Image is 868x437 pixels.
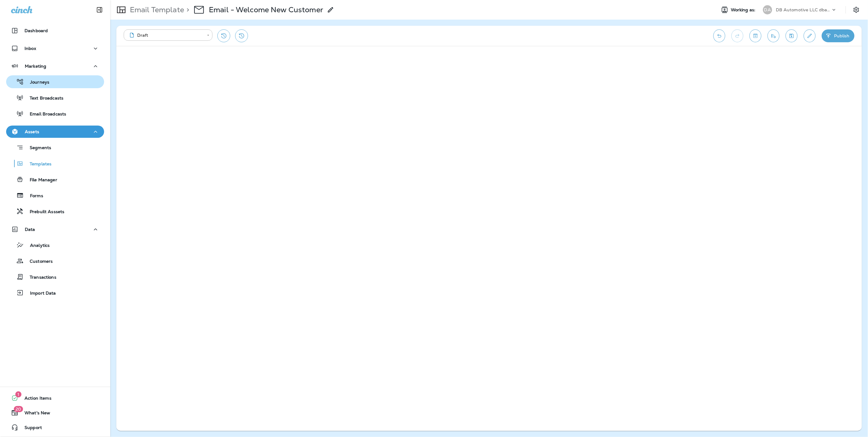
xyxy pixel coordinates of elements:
[24,209,64,215] p: Prebuilt Asssets
[731,7,757,13] span: Working as:
[6,91,104,104] button: Text Broadcasts
[24,243,50,249] p: Analytics
[750,29,761,42] button: Toggle preview
[6,141,104,154] button: Segments
[6,107,104,120] button: Email Broadcasts
[6,239,104,251] button: Analytics
[6,75,104,88] button: Journeys
[6,126,104,138] button: Assets
[24,145,51,151] p: Segments
[24,28,48,33] p: Dashboard
[25,64,46,69] p: Marketing
[6,254,104,267] button: Customers
[24,111,66,117] p: Email Broadcasts
[6,286,104,299] button: Import Data
[6,60,104,72] button: Marketing
[24,259,53,265] p: Customers
[24,161,51,167] p: Templates
[763,5,772,14] div: DA
[768,29,780,42] button: Send test email
[91,4,108,16] button: Collapse Sidebar
[6,189,104,202] button: Forms
[6,223,104,235] button: Data
[24,275,56,281] p: Transactions
[6,24,104,37] button: Dashboard
[713,29,725,42] button: Undo
[127,5,184,14] p: Email Template
[6,270,104,283] button: Transactions
[804,29,816,42] button: Edit details
[776,7,831,12] p: DB Automotive LLC dba Grease Monkey
[24,80,49,85] p: Journeys
[18,425,42,432] span: Support
[6,421,104,434] button: Support
[6,407,104,419] button: 20What's New
[24,291,56,296] p: Import Data
[217,29,230,42] button: Restore from previous version
[6,157,104,170] button: Templates
[15,391,21,397] span: 1
[6,42,104,55] button: Inbox
[6,205,104,218] button: Prebuilt Asssets
[128,32,203,38] div: Draft
[851,4,862,15] button: Settings
[235,29,248,42] button: View Changelog
[25,129,39,134] p: Assets
[14,406,23,412] span: 20
[6,392,104,404] button: 1Action Items
[24,193,43,199] p: Forms
[822,29,855,42] button: Publish
[6,173,104,186] button: File Manager
[18,410,50,418] span: What's New
[24,177,57,183] p: File Manager
[24,96,63,101] p: Text Broadcasts
[18,396,51,403] span: Action Items
[209,5,323,14] p: Email - Welcome New Customer
[24,46,36,51] p: Inbox
[25,227,35,232] p: Data
[786,29,798,42] button: Save
[184,5,189,14] p: >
